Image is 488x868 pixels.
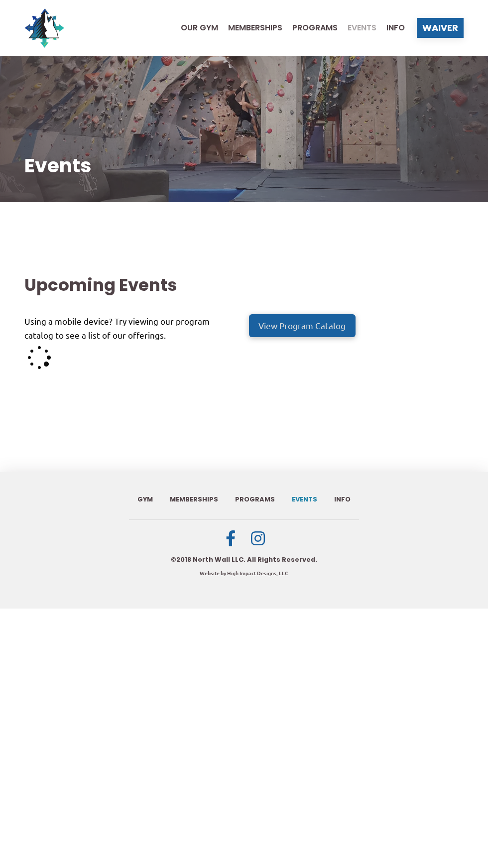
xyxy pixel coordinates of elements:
div: Using a mobile device? Try viewing our program catalog to see a list of our offerings. [24,314,239,343]
span: Programs [292,24,338,32]
a: Memberships [218,24,282,32]
a: Our Gym [171,24,218,32]
a: Memberships [161,488,227,511]
h2: Upcoming Events [24,273,464,297]
a: Info [326,488,359,511]
img: North Wall Logo [24,8,64,48]
span: View Program Catalog [258,321,346,330]
h1: Events [24,152,464,180]
div: ©2018 North Wall LLC. All Rights Reserved. [171,555,317,564]
span: Info [386,24,405,32]
a: Gym [129,488,161,511]
span: Info [334,496,351,503]
a: Info [376,24,405,32]
span: Gym [137,496,153,503]
span: Memberships [228,24,282,32]
span: Waiver [422,23,458,32]
a: Events [338,24,376,32]
span: Our Gym [181,24,218,32]
a: Events [283,488,326,511]
img: ajax-loader.gif [24,343,51,370]
a: View Program Catalog [249,314,356,338]
a: Waiver [417,18,464,38]
span: Events [348,24,376,32]
span: Programs [235,496,275,503]
a: Programs [227,488,283,511]
a: Programs [282,24,338,32]
span: Events [292,496,317,503]
a: Website by High Impact Designs, LLC [200,569,288,577]
span: Memberships [170,496,218,503]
